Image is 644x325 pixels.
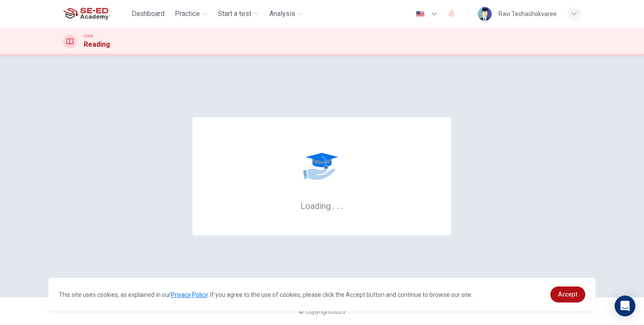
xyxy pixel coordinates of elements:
[336,198,339,212] h6: .
[550,286,585,302] a: dismiss cookie message
[63,5,108,23] img: SE-ED Academy logo
[132,9,164,19] span: Dashboard
[59,291,473,298] span: This site uses cookies, as explained in our . If you agree to the use of cookies, please click th...
[215,6,262,22] button: Start a test
[300,200,344,211] h6: Loading
[499,9,557,19] div: Ravi Techachokvaree
[171,291,208,298] a: Privacy Policy
[266,6,306,22] button: Analysis
[332,198,335,212] h6: .
[171,6,211,22] button: Practice
[615,296,635,316] div: Open Intercom Messenger
[84,33,93,39] span: CEFR
[478,7,492,21] img: Profile picture
[63,5,128,23] a: SE-ED Academy logo
[175,9,200,19] span: Practice
[415,11,426,17] img: en
[48,278,596,311] div: cookieconsent
[84,39,110,50] h1: Reading
[269,9,295,19] span: Analysis
[299,308,345,315] span: © Copyright 2025
[218,9,251,19] span: Start a test
[558,291,578,298] span: Accept
[128,6,168,22] button: Dashboard
[341,198,344,212] h6: .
